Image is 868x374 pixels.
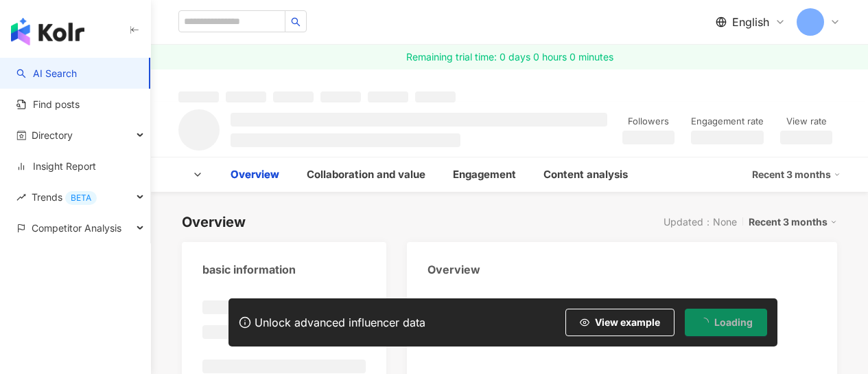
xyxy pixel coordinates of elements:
div: Updated：None [664,217,737,228]
span: loading [698,316,710,329]
a: searchAI Search [16,67,77,80]
a: Remaining trial time: 0 days 0 hours 0 minutes [151,45,868,69]
div: Engagement rate [691,115,764,129]
span: English [732,14,769,30]
span: Trends [32,181,97,212]
div: Overview [182,212,246,232]
button: Loading [685,309,767,336]
span: rise [16,192,26,202]
span: search [291,17,301,27]
div: Unlock advanced influencer data [255,316,425,329]
span: Directory [32,120,73,151]
span: Competitor Analysis [32,212,121,243]
button: View example [565,309,675,336]
img: logo [11,18,84,45]
div: Followers [622,115,675,129]
div: basic information [202,262,296,277]
div: BETA [65,191,97,205]
div: Engagement [453,166,516,183]
div: Overview [427,262,480,277]
div: Content analysis [543,166,628,183]
span: Loading [714,317,753,328]
div: Recent 3 months [749,213,837,231]
a: Insight Report [16,159,96,173]
div: View rate [780,115,832,129]
div: Recent 3 months [752,164,841,186]
span: View example [595,317,660,328]
div: Collaboration and value [307,166,425,183]
a: Find posts [16,98,80,111]
div: Overview [231,166,279,183]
